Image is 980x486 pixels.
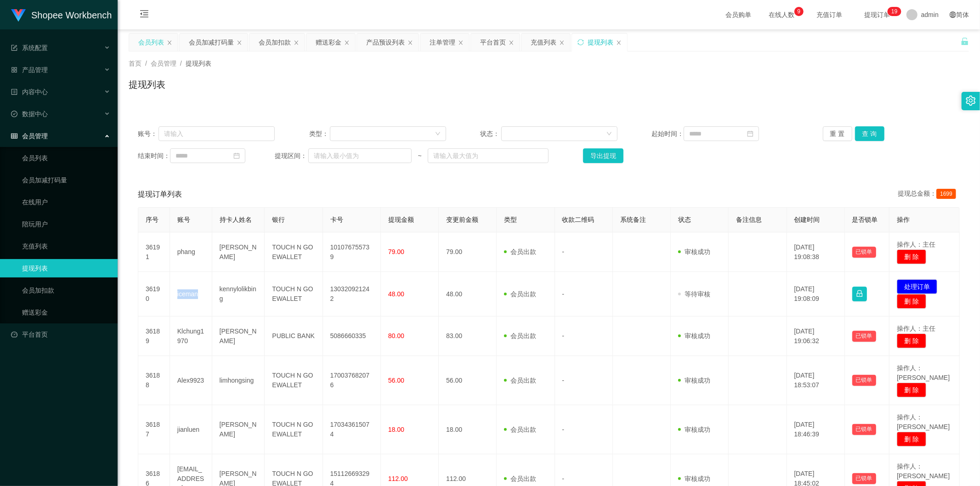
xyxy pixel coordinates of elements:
span: 56.00 [388,377,404,384]
span: 会员管理 [11,132,48,140]
i: 图标: profile [11,89,17,95]
td: Alex9923 [170,356,212,405]
span: 会员出款 [504,290,536,298]
div: 提现总金额： [898,189,960,200]
button: 已锁单 [852,473,876,484]
span: 审核成功 [678,248,710,255]
span: 操作人：[PERSON_NAME] [897,413,950,430]
td: [DATE] 18:46:39 [787,405,845,454]
span: - [562,377,565,384]
button: 查 询 [855,126,884,141]
i: 图标: form [11,45,17,51]
span: 状态： [480,129,501,139]
td: limhongsing [212,356,265,405]
span: 会员出款 [504,248,536,255]
a: 图标: dashboard平台首页 [11,325,110,344]
span: 会员出款 [504,426,536,433]
i: 图标: close [458,40,464,45]
span: 审核成功 [678,377,710,384]
a: 会员列表 [22,149,110,167]
span: / [145,60,147,67]
i: 图标: close [559,40,565,45]
span: 卡号 [330,216,343,223]
span: - [562,475,565,482]
td: iceman [170,272,212,316]
i: 图标: calendar [747,130,753,137]
td: 48.00 [439,272,497,316]
span: 48.00 [388,290,404,298]
span: 产品管理 [11,66,48,73]
sup: 9 [794,7,804,16]
td: 170037682076 [323,356,381,405]
span: 79.00 [388,248,404,255]
span: 提现区间： [275,151,308,161]
i: 图标: menu-fold [129,0,160,30]
button: 处理订单 [897,279,937,294]
span: - [562,248,565,255]
span: 是否锁单 [852,216,878,223]
h1: Shopee Workbench [31,0,112,30]
input: 请输入最小值为 [308,148,412,163]
span: 操作人：[PERSON_NAME] [897,364,950,381]
td: 5086660335 [323,316,381,356]
td: 79.00 [439,232,497,272]
span: 会员出款 [504,332,536,339]
i: 图标: down [606,131,612,137]
div: 提现列表 [588,34,613,51]
td: phang [170,232,212,272]
span: 充值订单 [812,11,847,18]
td: 18.00 [439,405,497,454]
a: 充值列表 [22,237,110,255]
i: 图标: setting [966,96,976,106]
td: [PERSON_NAME] [212,405,265,454]
span: 类型 [504,216,517,223]
span: 审核成功 [678,332,710,339]
span: 操作人：[PERSON_NAME] [897,463,950,480]
span: 备注信息 [736,216,762,223]
span: - [562,426,565,433]
div: 充值列表 [531,34,556,51]
span: 收款二维码 [562,216,595,223]
td: [DATE] 19:06:32 [787,316,845,356]
div: 产品预设列表 [366,34,405,51]
td: 36189 [138,316,170,356]
span: 变更前金额 [446,216,478,223]
span: 创建时间 [794,216,820,223]
span: / [180,60,182,67]
td: 130320921242 [323,272,381,316]
span: 操作人：主任 [897,241,935,248]
span: 状态 [678,216,691,223]
span: 银行 [272,216,285,223]
i: 图标: check-circle-o [11,111,17,117]
i: 图标: close [408,40,413,45]
button: 删 除 [897,432,926,446]
span: 内容中心 [11,88,48,96]
a: 会员加扣款 [22,281,110,300]
p: 9 [798,7,801,16]
sup: 19 [888,7,901,16]
span: 系统配置 [11,44,48,51]
span: 系统备注 [620,216,646,223]
span: 提现订单 [860,11,895,18]
span: 首页 [129,60,142,67]
td: PUBLIC BANK [265,316,323,356]
button: 已锁单 [852,375,876,386]
input: 请输入最大值为 [428,148,549,163]
a: 赠送彩金 [22,303,110,322]
i: 图标: calendar [233,153,240,159]
i: 图标: appstore-o [11,67,17,73]
input: 请输入 [159,126,275,141]
td: kennylolikbing [212,272,265,316]
td: [PERSON_NAME] [212,316,265,356]
i: 图标: close [167,40,172,45]
span: - [562,290,565,298]
td: [DATE] 19:08:38 [787,232,845,272]
td: [DATE] 19:08:09 [787,272,845,316]
i: 图标: table [11,133,17,139]
span: ~ [412,151,428,161]
td: jianluen [170,405,212,454]
div: 会员列表 [138,34,164,51]
span: 操作 [897,216,910,223]
button: 删 除 [897,383,926,397]
h1: 提现列表 [129,78,165,91]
